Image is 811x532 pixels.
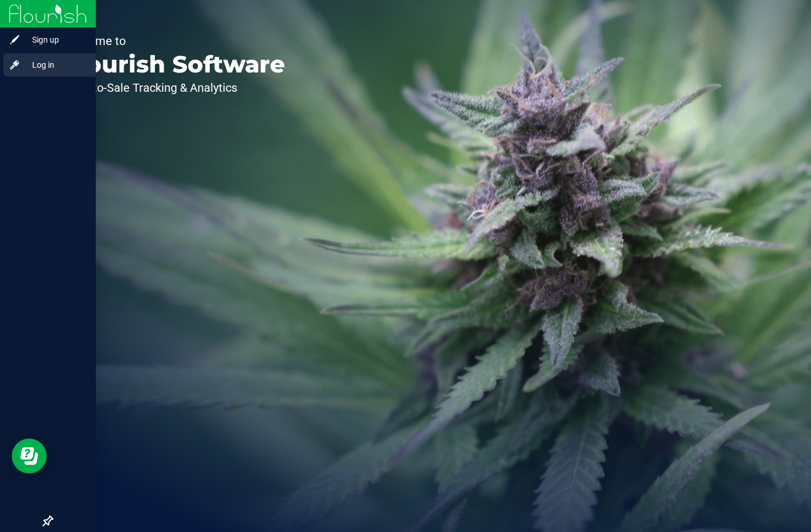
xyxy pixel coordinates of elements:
[20,33,91,47] span: Sign up
[9,59,20,71] inline-svg: Log in
[63,53,285,76] p: Flourish Software
[63,35,285,47] p: Welcome to
[63,82,285,94] p: Seed-to-Sale Tracking & Analytics
[9,34,20,46] inline-svg: Sign up
[12,438,47,474] iframe: Resource center
[20,58,91,72] span: Log in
